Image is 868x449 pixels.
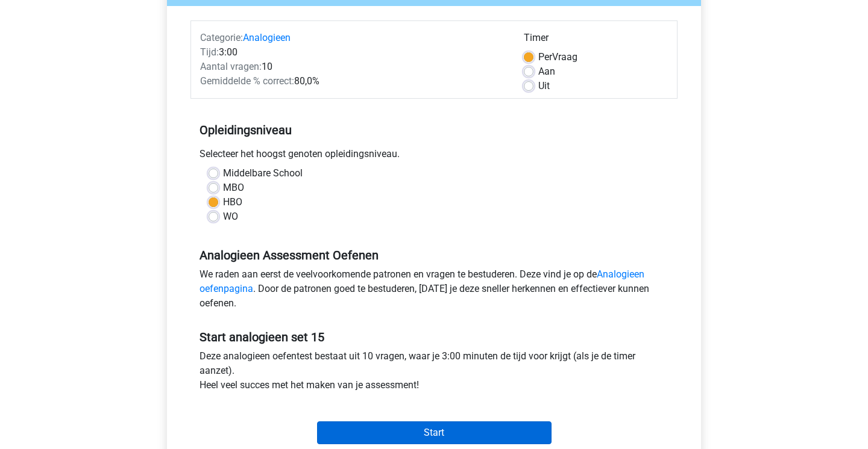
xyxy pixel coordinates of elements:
label: Aan [538,64,555,79]
span: Gemiddelde % correct: [200,75,294,87]
div: 80,0% [191,74,515,88]
h5: Analogieen Assessment Oefenen [200,248,668,262]
input: Start [317,421,552,444]
h5: Start analogieen set 15 [200,330,668,344]
a: Analogieen [243,32,291,43]
label: Middelbare School [223,166,303,181]
label: HBO [223,195,242,209]
span: Categorie: [200,32,243,43]
span: Aantal vragen: [200,61,262,72]
h5: Opleidingsniveau [200,118,668,142]
div: Selecteer het hoogst genoten opleidingsniveau. [190,147,678,166]
div: 3:00 [191,45,515,60]
div: We raden aan eerst de veelvoorkomende patronen en vragen te bestuderen. Deze vind je op de . Door... [190,267,678,315]
div: Timer [524,31,668,50]
label: WO [223,209,238,224]
div: 10 [191,60,515,74]
label: Vraag [538,50,577,64]
span: Per [538,51,552,63]
span: Tijd: [200,46,219,58]
label: Uit [538,79,550,93]
label: MBO [223,181,244,195]
div: Deze analogieen oefentest bestaat uit 10 vragen, waar je 3:00 minuten de tijd voor krijgt (als je... [190,349,678,397]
